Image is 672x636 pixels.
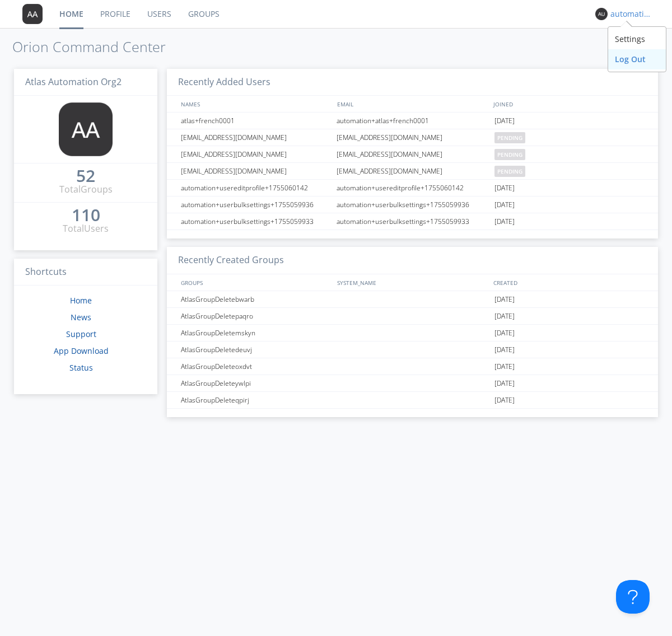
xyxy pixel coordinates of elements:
div: Settings [608,29,666,49]
a: News [71,312,91,322]
div: automation+userbulksettings+1755059936 [334,197,492,213]
a: AtlasGroupDeletedeuvj[DATE] [167,342,658,358]
span: Atlas Automation Org2 [25,76,122,88]
div: AtlasGroupDeletebwarb [178,291,333,307]
span: [DATE] [494,325,515,342]
img: 373638.png [22,4,43,24]
img: 373638.png [595,8,608,20]
div: atlas+french0001 [178,113,333,129]
div: Log Out [608,49,666,69]
img: 373638.png [59,102,113,156]
div: JOINED [491,96,647,112]
div: Total Users [63,222,109,235]
div: automation+usereditprofile+1755060142 [334,180,492,196]
a: automation+userbulksettings+1755059933automation+userbulksettings+1755059933[DATE] [167,213,658,230]
span: pending [494,132,525,143]
div: automation+atlas+nodispatch+org2 [610,8,652,20]
div: Total Groups [59,183,113,196]
span: [DATE] [494,342,515,358]
a: AtlasGroupDeleteywlpi[DATE] [167,375,658,392]
div: automation+userbulksettings+1755059933 [178,213,333,230]
a: AtlasGroupDeletepaqro[DATE] [167,308,658,325]
span: pending [494,166,525,177]
div: automation+userbulksettings+1755059936 [178,197,333,213]
a: AtlasGroupDeletemskyn[DATE] [167,325,658,342]
a: AtlasGroupDeleteqpirj[DATE] [167,392,658,409]
div: automation+atlas+french0001 [334,113,492,129]
div: [EMAIL_ADDRESS][DOMAIN_NAME] [334,129,492,146]
h3: Recently Added Users [167,69,658,96]
h3: Recently Created Groups [167,247,658,274]
span: [DATE] [494,291,515,308]
span: [DATE] [494,308,515,325]
a: Home [70,295,92,306]
div: EMAIL [334,96,491,112]
div: [EMAIL_ADDRESS][DOMAIN_NAME] [178,129,333,146]
div: SYSTEM_NAME [334,274,491,291]
span: [DATE] [494,375,515,392]
iframe: Toggle Customer Support [616,580,650,614]
span: pending [494,149,525,160]
a: 110 [72,209,100,222]
span: [DATE] [494,392,515,409]
div: AtlasGroupDeleteywlpi [178,375,333,391]
a: Status [69,362,93,373]
a: AtlasGroupDeletebwarb[DATE] [167,291,658,308]
div: CREATED [491,274,647,291]
div: [EMAIL_ADDRESS][DOMAIN_NAME] [334,163,492,179]
a: [EMAIL_ADDRESS][DOMAIN_NAME][EMAIL_ADDRESS][DOMAIN_NAME]pending [167,129,658,146]
span: [DATE] [494,113,515,129]
a: atlas+french0001automation+atlas+french0001[DATE] [167,113,658,129]
div: NAMES [178,96,332,112]
a: [EMAIL_ADDRESS][DOMAIN_NAME][EMAIL_ADDRESS][DOMAIN_NAME]pending [167,163,658,180]
span: [DATE] [494,180,515,197]
div: AtlasGroupDeletepaqro [178,308,333,324]
div: automation+usereditprofile+1755060142 [178,180,333,196]
a: [EMAIL_ADDRESS][DOMAIN_NAME][EMAIL_ADDRESS][DOMAIN_NAME]pending [167,146,658,163]
div: 110 [72,209,100,221]
a: 52 [76,170,95,183]
span: [DATE] [494,358,515,375]
a: automation+userbulksettings+1755059936automation+userbulksettings+1755059936[DATE] [167,197,658,213]
a: automation+usereditprofile+1755060142automation+usereditprofile+1755060142[DATE] [167,180,658,197]
span: [DATE] [494,197,515,213]
div: GROUPS [178,274,332,291]
div: 52 [76,170,95,181]
div: AtlasGroupDeletemskyn [178,325,333,341]
div: [EMAIL_ADDRESS][DOMAIN_NAME] [178,146,333,162]
div: automation+userbulksettings+1755059933 [334,213,492,230]
a: AtlasGroupDeleteoxdvt[DATE] [167,358,658,375]
div: [EMAIL_ADDRESS][DOMAIN_NAME] [334,146,492,162]
div: AtlasGroupDeleteoxdvt [178,358,333,375]
a: Support [66,329,96,339]
div: AtlasGroupDeleteqpirj [178,392,333,408]
h3: Shortcuts [14,259,157,286]
span: [DATE] [494,213,515,230]
div: [EMAIL_ADDRESS][DOMAIN_NAME] [178,163,333,179]
a: App Download [54,345,109,356]
div: AtlasGroupDeletedeuvj [178,342,333,358]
